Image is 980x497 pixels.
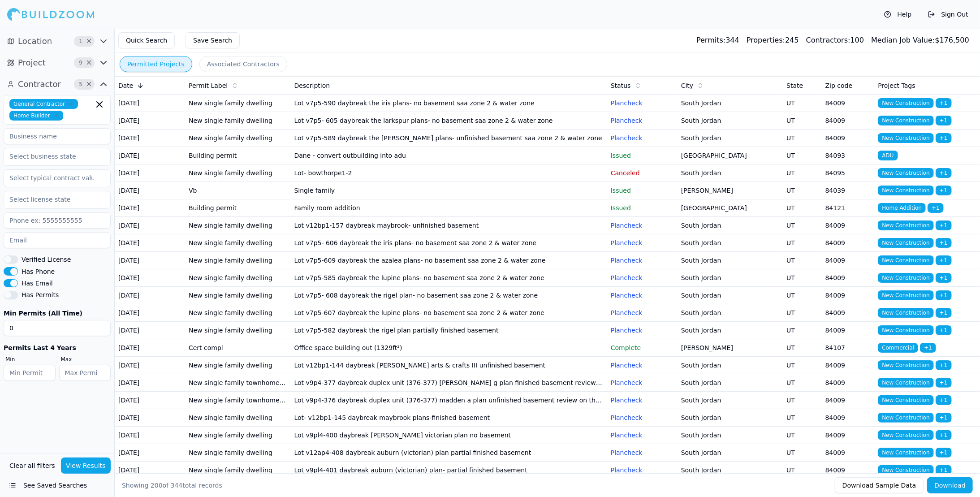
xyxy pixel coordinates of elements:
[878,98,933,108] span: New Construction
[678,287,783,304] td: South Jordan
[611,116,674,125] p: Plancheck
[185,304,290,322] td: New single family dwelling
[171,482,183,489] span: 344
[115,95,185,112] td: [DATE]
[747,35,799,46] div: 245
[4,320,111,336] input: Min Permits All Time
[115,112,185,130] td: [DATE]
[115,147,185,164] td: [DATE]
[936,116,952,125] span: + 1
[290,374,607,392] td: Lot v9p4-377 daybreak duplex unit (376-377) [PERSON_NAME] g plan finished basement review on prsf...
[822,269,875,287] td: 84009
[115,269,185,287] td: [DATE]
[5,356,56,363] label: Min
[878,203,926,213] span: Home Addition
[936,98,952,108] span: + 1
[185,164,290,182] td: New single family dwelling
[878,360,933,370] span: New Construction
[936,448,952,458] span: + 1
[822,252,875,269] td: 84009
[783,252,821,269] td: UT
[185,269,290,287] td: New single family dwelling
[115,304,185,322] td: [DATE]
[115,217,185,234] td: [DATE]
[185,95,290,112] td: New single family dwelling
[4,128,111,144] input: Business name
[678,95,783,112] td: South Jordan
[835,477,924,493] button: Download Sample Data
[611,361,674,370] p: Plancheck
[783,427,821,444] td: UT
[290,392,607,409] td: Lot v9p4-376 daybreak duplex unit (376-377) madden a plan unfinished basement review on this permit
[185,322,290,339] td: New single family dwelling
[290,95,607,112] td: Lot v7p5-590 daybreak the iris plans- no basement saa zone 2 & water zone
[678,269,783,287] td: South Jordan
[878,168,933,178] span: New Construction
[115,287,185,304] td: [DATE]
[678,444,783,462] td: South Jordan
[59,365,111,381] input: Max Permits Last 4 Years
[783,339,821,357] td: UT
[290,147,607,164] td: Dane - convert outbuilding into adu
[7,458,57,474] button: Clear all filters
[783,462,821,479] td: UT
[4,34,111,48] button: Location1Clear Location filters
[806,35,864,46] div: 100
[185,357,290,374] td: New single family dwelling
[18,78,61,91] span: Contractor
[290,130,607,147] td: Lot v7p5-589 daybreak the [PERSON_NAME] plans- unfinished basement saa zone 2 & water zone
[120,56,192,72] button: Permitted Projects
[290,112,607,130] td: Lot v7p5- 605 daybreak the larkspur plans- no basement saa zone 2 & water zone
[4,191,99,207] input: Select license state
[185,182,290,199] td: Vb
[76,58,85,67] span: 9
[924,7,973,22] button: Sign Out
[611,99,674,108] p: Plancheck
[678,427,783,444] td: South Jordan
[18,56,46,69] span: Project
[115,462,185,479] td: [DATE]
[611,431,674,440] p: Plancheck
[783,112,821,130] td: UT
[783,392,821,409] td: UT
[678,164,783,182] td: South Jordan
[115,357,185,374] td: [DATE]
[611,134,674,143] p: Plancheck
[611,413,674,422] p: Plancheck
[611,448,674,457] p: Plancheck
[878,448,933,458] span: New Construction
[611,81,631,90] span: Status
[611,151,674,160] p: Issued
[878,465,933,475] span: New Construction
[878,255,933,265] span: New Construction
[115,339,185,357] td: [DATE]
[185,217,290,234] td: New single family dwelling
[290,269,607,287] td: Lot v7p5-585 daybreak the lupine plans- no basement saa zone 2 & water zone
[4,212,111,229] input: Phone ex: 5555555555
[678,409,783,427] td: South Jordan
[118,32,175,48] button: Quick Search
[936,273,952,283] span: + 1
[878,430,933,440] span: New Construction
[927,477,973,493] button: Download
[61,356,111,363] label: Max
[678,112,783,130] td: South Jordan
[920,343,936,353] span: + 1
[4,343,111,352] div: Permits Last 4 Years
[115,427,185,444] td: [DATE]
[290,234,607,252] td: Lot v7p5- 606 daybreak the iris plans- no basement saa zone 2 & water zone
[290,462,607,479] td: Lot v9pl4-401 daybreak auburn (victorian) plan- partial finished basement
[928,203,944,213] span: + 1
[115,252,185,269] td: [DATE]
[783,357,821,374] td: UT
[878,186,933,195] span: New Construction
[825,81,853,90] span: Zip code
[822,374,875,392] td: 84009
[783,147,821,164] td: UT
[878,290,933,300] span: New Construction
[822,409,875,427] td: 84009
[290,217,607,234] td: Lot v12bp1-157 daybreak maybrook- unfinished basement
[936,133,952,143] span: + 1
[4,365,56,381] input: Min Permits Last 4 Years
[878,413,933,423] span: New Construction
